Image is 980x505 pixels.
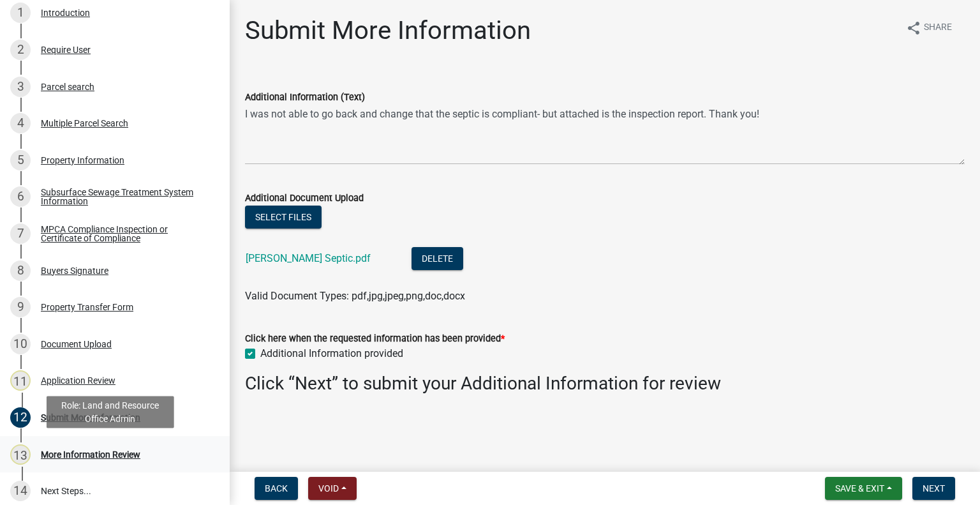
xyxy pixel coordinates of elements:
[10,407,31,428] div: 12
[10,223,31,244] div: 7
[41,225,209,243] div: MPCA Compliance Inspection or Certificate of Compliance
[245,373,965,395] h3: Click “Next” to submit your Additional Information for review
[245,194,364,203] label: Additional Document Upload
[41,340,112,349] div: Document Upload
[10,334,31,354] div: 10
[245,93,365,102] label: Additional Information (Text)
[10,481,31,501] div: 14
[10,297,31,317] div: 9
[246,252,371,264] a: [PERSON_NAME] Septic.pdf
[41,266,108,275] div: Buyers Signature
[835,483,884,494] span: Save & Exit
[10,370,31,391] div: 11
[10,77,31,97] div: 3
[912,477,955,500] button: Next
[245,206,322,229] button: Select files
[412,253,463,266] wm-modal-confirm: Delete Document
[255,477,298,500] button: Back
[41,8,90,17] div: Introduction
[47,396,174,428] div: Role: Land and Resource Office Admin
[41,376,115,385] div: Application Review
[41,45,91,54] div: Require User
[245,15,531,46] h1: Submit More Information
[10,150,31,170] div: 5
[924,20,952,36] span: Share
[318,483,339,494] span: Void
[265,483,288,494] span: Back
[308,477,357,500] button: Void
[10,186,31,207] div: 6
[10,3,31,23] div: 1
[260,346,403,361] label: Additional Information provided
[825,477,902,500] button: Save & Exit
[41,188,209,206] div: Subsurface Sewage Treatment System Information
[10,260,31,281] div: 8
[41,450,140,459] div: More Information Review
[10,113,31,133] div: 4
[41,303,133,312] div: Property Transfer Form
[906,20,921,36] i: share
[10,444,31,465] div: 13
[41,119,128,128] div: Multiple Parcel Search
[245,290,465,302] span: Valid Document Types: pdf,jpg,jpeg,png,doc,docx
[896,15,962,40] button: shareShare
[412,247,463,270] button: Delete
[245,335,505,343] label: Click here when the requested information has been provided
[41,156,124,165] div: Property Information
[923,483,945,494] span: Next
[41,82,94,91] div: Parcel search
[41,413,140,422] div: Submit More Information
[10,40,31,60] div: 2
